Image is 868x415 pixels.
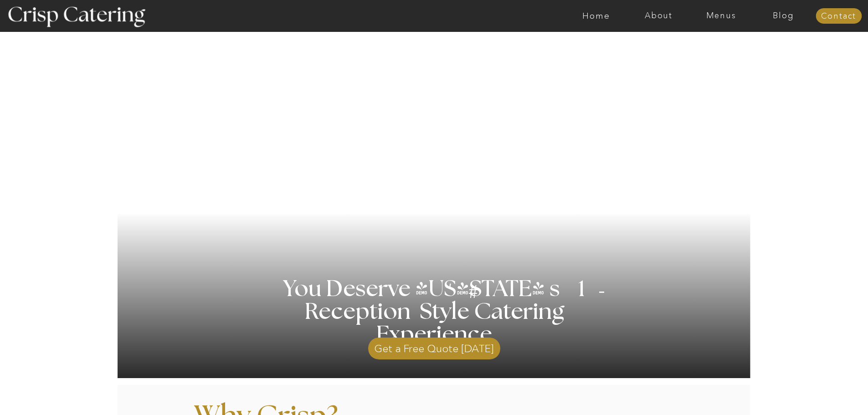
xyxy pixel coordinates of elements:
a: Blog [752,11,815,20]
a: Get a Free Quote [DATE] [368,333,500,359]
h3: # [448,283,500,309]
a: Contact [816,12,862,21]
a: About [627,11,690,20]
h1: You Deserve [US_STATE] s 1 Reception Style Catering Experience [252,278,617,346]
a: Menus [690,11,752,20]
h3: ' [581,267,607,319]
h3: ' [431,278,469,301]
a: Home [565,11,627,20]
